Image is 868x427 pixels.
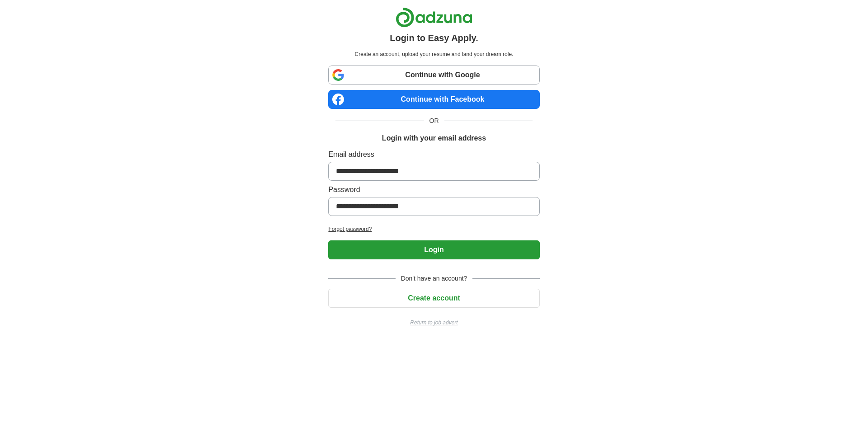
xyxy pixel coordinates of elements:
a: Forgot password? [328,225,539,233]
img: Adzuna logo [396,7,472,28]
label: Email address [328,149,539,160]
a: Continue with Google [328,66,539,84]
h1: Login to Easy Apply. [390,31,478,45]
button: Create account [328,289,539,308]
span: OR [424,116,444,126]
a: Return to job advert [328,319,539,327]
span: Don't have an account? [396,274,473,283]
a: Continue with Facebook [328,90,539,109]
button: Login [328,240,539,259]
a: Create account [328,294,539,302]
p: Create an account, upload your resume and land your dream role. [330,50,538,58]
h1: Login with your email address [382,133,486,144]
label: Password [328,184,539,195]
